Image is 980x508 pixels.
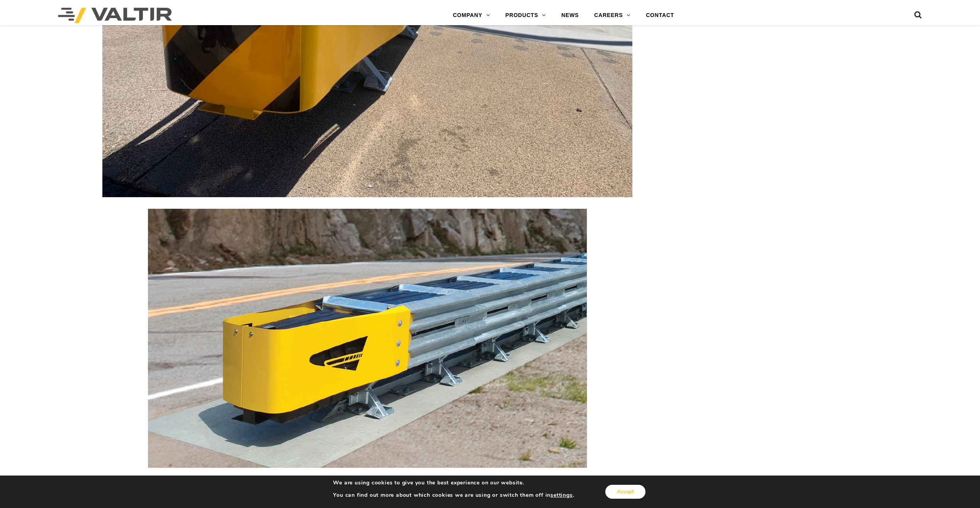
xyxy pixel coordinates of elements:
a: CONTACT [638,8,682,23]
a: CAREERS [586,8,638,23]
p: We are using cookies to give you the best experience on our website. [333,479,574,486]
a: NEWS [554,8,586,23]
button: Accept [605,485,645,499]
a: PRODUCTS [498,8,554,23]
button: settings [550,492,572,499]
a: COMPANY [445,8,498,23]
p: You can find out more about which cookies we are using or switch them off in . [333,492,574,499]
img: Valtir [58,8,172,23]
